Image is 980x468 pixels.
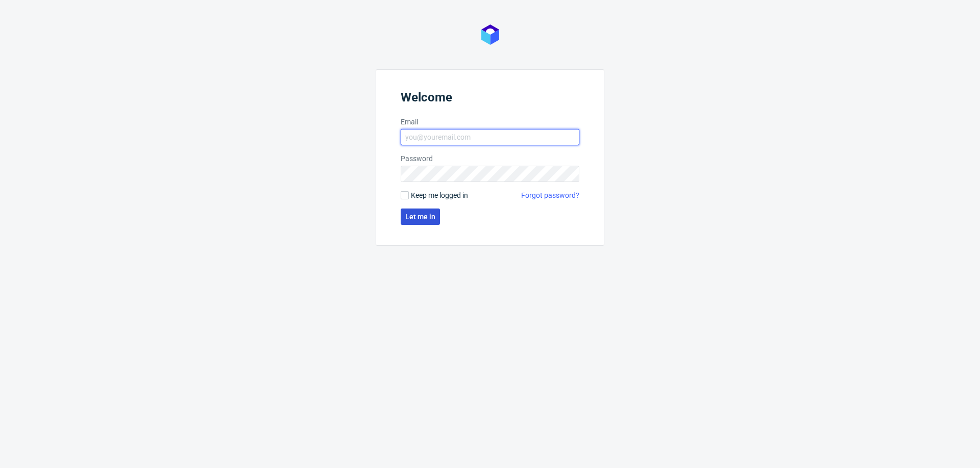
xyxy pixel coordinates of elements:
[401,209,440,225] button: Let me in
[401,153,579,164] label: Password
[405,213,435,220] span: Let me in
[411,190,468,200] span: Keep me logged in
[401,117,579,127] label: Email
[401,90,579,109] header: Welcome
[401,129,579,145] input: you@youremail.com
[521,190,579,200] a: Forgot password?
